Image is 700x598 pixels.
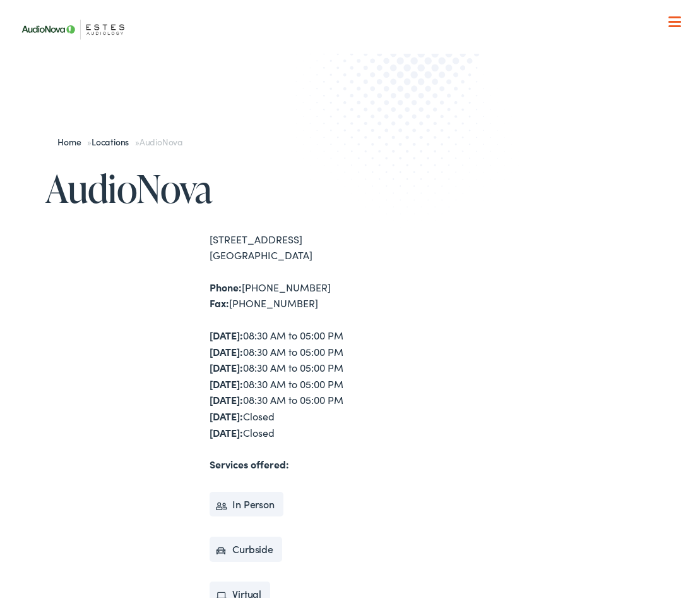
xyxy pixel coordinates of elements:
div: 08:30 AM to 05:00 PM 08:30 AM to 05:00 PM 08:30 AM to 05:00 PM 08:30 AM to 05:00 PM 08:30 AM to 0... [210,327,350,441]
strong: Services offered: [210,457,289,471]
a: Home [57,135,87,148]
h1: AudioNova [45,168,350,209]
div: [PHONE_NUMBER] [PHONE_NUMBER] [210,279,350,312]
li: In Person [210,492,283,517]
a: What We Offer [23,51,686,90]
strong: [DATE]: [210,360,243,374]
span: AudioNova [139,135,182,148]
li: Curbside [210,537,282,562]
strong: [DATE]: [210,328,243,342]
strong: Phone: [210,280,242,294]
strong: [DATE]: [210,409,243,423]
span: » » [57,135,182,148]
strong: [DATE]: [210,345,243,358]
strong: [DATE]: [210,377,243,391]
div: [STREET_ADDRESS] [GEOGRAPHIC_DATA] [210,231,350,264]
strong: Fax: [210,296,229,310]
strong: [DATE]: [210,393,243,406]
strong: [DATE]: [210,425,243,439]
a: Locations [92,135,135,148]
